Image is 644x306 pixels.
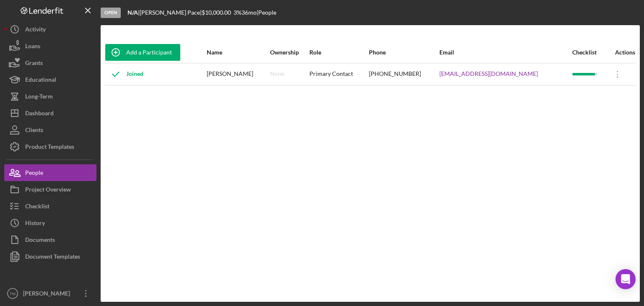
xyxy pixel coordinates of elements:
[127,9,140,16] div: |
[309,64,368,85] div: Primary Contact
[25,71,56,90] div: Educational
[369,64,439,85] div: [PHONE_NUMBER]
[270,70,284,77] div: None
[4,105,96,122] button: Dashboard
[25,38,40,57] div: Loans
[126,44,172,61] div: Add a Participant
[101,8,121,18] div: Open
[25,231,55,250] div: Documents
[25,181,71,200] div: Project Overview
[4,164,96,181] button: People
[439,49,571,56] div: Email
[105,44,180,61] button: Add a Participant
[202,9,234,16] div: $10,000.00
[25,198,49,217] div: Checklist
[25,105,54,124] div: Dashboard
[369,49,439,56] div: Phone
[25,88,53,107] div: Long-Term
[4,198,96,215] button: Checklist
[4,88,96,105] button: Long-Term
[105,64,143,85] div: Joined
[25,138,74,157] div: Product Templates
[615,269,636,289] div: Open Intercom Messenger
[439,70,538,77] a: [EMAIL_ADDRESS][DOMAIN_NAME]
[21,285,75,304] div: [PERSON_NAME]
[25,122,43,140] div: Clients
[4,122,96,138] button: Clients
[207,64,269,85] div: [PERSON_NAME]
[127,9,138,16] b: N/A
[270,49,309,56] div: Ownership
[234,9,241,16] div: 3 %
[607,49,635,56] div: Actions
[4,285,96,302] button: TM[PERSON_NAME]
[241,9,257,16] div: 36 mo
[25,54,43,73] div: Grants
[140,9,202,16] div: [PERSON_NAME] Pace |
[4,38,96,54] button: Loans
[4,181,96,198] button: Project Overview
[25,215,45,233] div: History
[4,248,96,265] button: Document Templates
[4,54,96,71] button: Grants
[572,49,606,56] div: Checklist
[25,164,43,183] div: People
[4,215,96,231] button: History
[25,21,46,40] div: Activity
[257,9,276,16] div: | People
[10,291,16,296] text: TM
[4,138,96,155] button: Product Templates
[207,49,269,56] div: Name
[4,71,96,88] button: Educational
[25,248,80,267] div: Document Templates
[4,21,96,38] button: Activity
[309,49,368,56] div: Role
[4,231,96,248] button: Documents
